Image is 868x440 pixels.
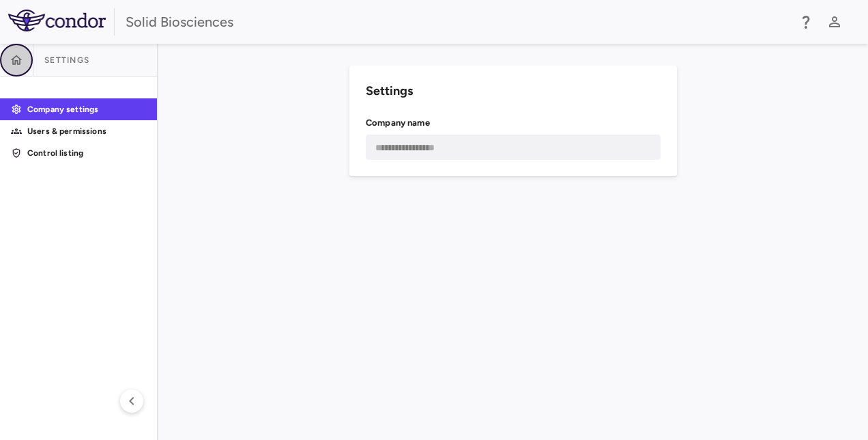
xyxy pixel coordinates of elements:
p: Company settings [27,103,146,115]
h6: Company name [366,117,661,129]
h6: Settings [366,82,661,100]
p: Control listing [27,147,146,159]
span: Settings [44,55,89,66]
p: Users & permissions [27,125,146,137]
img: logo-full-SnFGN8VE.png [8,10,106,31]
div: Solid Biosciences [126,12,789,32]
